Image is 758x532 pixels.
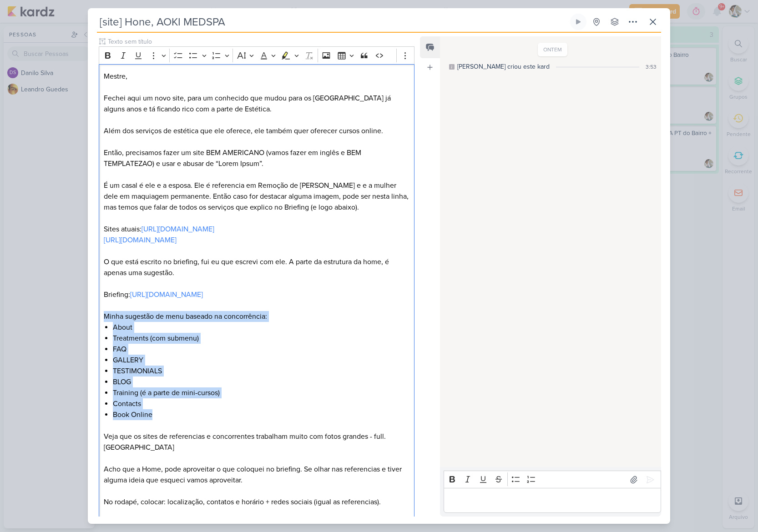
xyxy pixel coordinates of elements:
a: [URL][DOMAIN_NAME] [104,236,177,245]
input: Kard Sem Título [97,14,568,30]
div: Este log é visível à todos no kard [449,64,455,70]
li: Treatments (com submenu) [113,333,409,344]
p: Veja que os sites de referencias e concorrentes trabalham muito com fotos grandes - full. [GEOGRA... [104,431,409,453]
li: Contacts [113,398,409,409]
div: Editor toolbar [99,46,414,64]
p: Sites atuais: [104,224,409,235]
li: FAQ [113,344,409,355]
p: Briefing: [104,289,409,300]
div: 3:53 [646,63,657,71]
div: Editor toolbar [444,471,661,488]
p: Minha sugestão de menu baseado na concorrência: [104,311,409,322]
li: About [113,322,409,333]
div: Editor editing area: main [444,488,661,513]
p: Além dos serviços de estética que ele oferece, ele também quer oferecer cursos online. [104,125,409,136]
p: O que está escrito no briefing, fui eu que escrevi com ele. A parte da estrutura da home, é apena... [104,256,409,278]
li: BLOG [113,376,409,387]
p: Fechei aqui um novo site, para um conhecido que mudou para os [GEOGRAPHIC_DATA] já alguns anos e ... [104,93,409,115]
p: É um casal é ele e a esposa. Ele é referencia em Remoção de [PERSON_NAME] e e a mulher dele em ma... [104,180,409,213]
a: [URL][DOMAIN_NAME] [141,225,214,234]
p: Então, precisamos fazer um site BEM AMERICANO (vamos fazer em inglês e BEM TEMPLATEZAO) e usar e ... [104,147,409,169]
input: Texto sem título [106,37,414,46]
li: TESTIMONIALS [113,366,409,376]
p: Acho que a Home, pode aproveitar o que coloquei no briefing. Se olhar nas referencias e tiver alg... [104,464,409,486]
a: [URL][DOMAIN_NAME] [130,290,203,299]
div: Leandro criou este kard [457,62,550,71]
li: GALLERY [113,355,409,366]
p: No rodapé, colocar: localização, contatos e horário + redes sociais (igual as referencias). [104,497,409,507]
li: Training (é a parte de mini-cursos) [113,387,409,398]
div: Ligar relógio [575,18,582,25]
li: Book Online [113,409,409,420]
p: Mestre, [104,71,409,82]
